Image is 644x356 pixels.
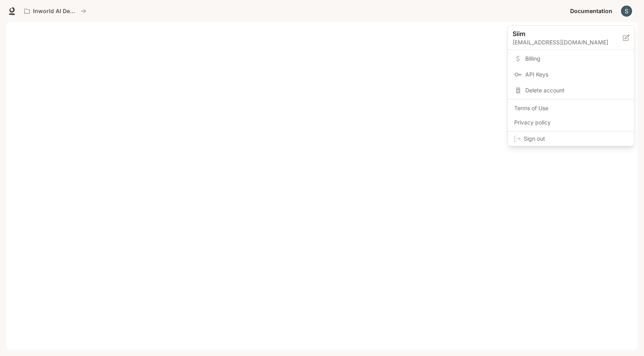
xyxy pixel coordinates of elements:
div: Siim[EMAIL_ADDRESS][DOMAIN_NAME] [508,26,634,50]
span: Billing [525,55,628,63]
span: Privacy policy [514,119,628,126]
p: Siim [513,29,610,38]
span: Terms of Use [514,104,628,112]
span: Delete account [525,86,628,94]
span: Sign out [524,135,628,143]
p: [EMAIL_ADDRESS][DOMAIN_NAME] [513,38,623,46]
a: Billing [509,52,632,66]
span: API Keys [525,71,628,78]
div: Delete account [509,83,632,98]
a: Terms of Use [509,101,632,115]
a: Privacy policy [509,115,632,130]
a: API Keys [509,67,632,82]
div: Sign out [508,132,634,146]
